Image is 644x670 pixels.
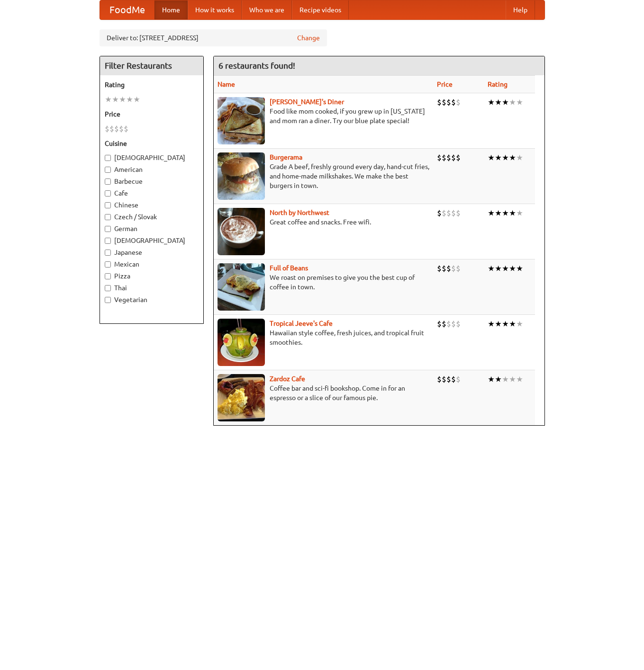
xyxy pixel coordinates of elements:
[488,263,495,274] li: ★
[516,374,523,384] li: ★
[270,320,333,327] a: Tropical Jeeve's Cafe
[456,374,461,384] li: $
[119,94,126,105] li: ★
[218,273,429,292] p: We roast on premises to give you the best cup of coffee in town.
[502,374,509,384] li: ★
[105,165,199,174] label: American
[495,208,502,218] li: ★
[218,217,429,227] p: Great coffee and snacks. Free wifi.
[451,208,456,218] li: $
[105,295,199,304] label: Vegetarian
[516,208,523,218] li: ★
[105,153,199,162] label: [DEMOGRAPHIC_DATA]
[442,152,446,163] li: $
[100,0,154,19] a: FoodMe
[105,226,111,232] input: German
[270,98,344,106] a: [PERSON_NAME]'s Diner
[119,124,124,134] li: $
[126,94,133,105] li: ★
[188,0,242,19] a: How it works
[105,283,199,293] label: Thai
[456,152,461,163] li: $
[105,259,199,269] label: Mexican
[488,208,495,218] li: ★
[488,80,508,88] a: Rating
[105,177,199,186] label: Barbecue
[446,208,451,218] li: $
[446,152,451,163] li: $
[451,97,456,107] li: $
[114,124,119,134] li: $
[437,263,442,274] li: $
[446,97,451,107] li: $
[446,374,451,384] li: $
[270,153,302,161] a: Burgerama
[451,263,456,274] li: $
[437,319,442,329] li: $
[218,374,265,421] img: zardoz.jpg
[502,208,509,218] li: ★
[488,374,495,384] li: ★
[105,155,111,161] input: [DEMOGRAPHIC_DATA]
[502,263,509,274] li: ★
[109,124,114,134] li: $
[105,285,111,291] input: Thai
[133,94,140,105] li: ★
[105,188,199,198] label: Cafe
[509,208,516,218] li: ★
[270,264,308,272] a: Full of Beans
[509,97,516,107] li: ★
[218,80,235,88] a: Name
[502,319,509,329] li: ★
[105,124,109,134] li: $
[442,319,446,329] li: $
[242,0,292,19] a: Who we are
[451,319,456,329] li: $
[516,263,523,274] li: ★
[218,384,429,402] p: Coffee bar and sci-fi bookshop. Come in for an espresso or a slice of our famous pie.
[516,97,523,107] li: ★
[105,202,111,208] input: Chinese
[218,208,265,255] img: north.jpg
[105,236,199,245] label: [DEMOGRAPHIC_DATA]
[105,214,111,220] input: Czech / Slovak
[154,0,188,19] a: Home
[105,94,112,105] li: ★
[488,319,495,329] li: ★
[495,319,502,329] li: ★
[516,152,523,163] li: ★
[105,190,111,197] input: Cafe
[218,152,265,200] img: burgerama.jpg
[488,97,495,107] li: ★
[270,209,329,216] a: North by Northwest
[105,80,199,89] h5: Rating
[509,152,516,163] li: ★
[456,319,461,329] li: $
[446,319,451,329] li: $
[495,97,502,107] li: ★
[218,61,295,70] ng-pluralize: 6 restaurants found!
[495,374,502,384] li: ★
[516,319,523,329] li: ★
[509,374,516,384] li: ★
[446,263,451,274] li: $
[105,297,111,303] input: Vegetarian
[437,152,442,163] li: $
[105,167,111,173] input: American
[105,212,199,222] label: Czech / Slovak
[509,263,516,274] li: ★
[124,124,128,134] li: $
[495,263,502,274] li: ★
[105,109,199,119] h5: Price
[105,224,199,233] label: German
[442,208,446,218] li: $
[105,250,111,256] input: Japanese
[218,97,265,144] img: sallys.jpg
[218,162,429,190] p: Grade A beef, freshly ground every day, hand-cut fries, and home-made milkshakes. We make the bes...
[105,139,199,148] h5: Cuisine
[105,273,111,279] input: Pizza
